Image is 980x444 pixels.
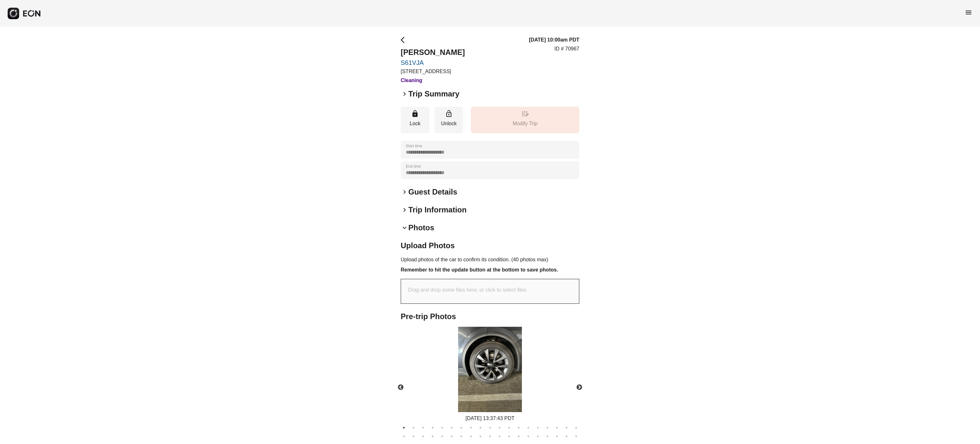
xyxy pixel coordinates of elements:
[506,425,512,431] button: 12
[965,9,972,16] span: menu
[401,107,429,133] button: Lock
[401,47,465,57] h2: [PERSON_NAME]
[401,433,407,440] button: 20
[439,425,445,431] button: 5
[487,433,493,440] button: 29
[401,68,465,75] p: [STREET_ADDRESS]
[487,425,493,431] button: 10
[458,433,464,440] button: 26
[408,286,526,294] p: Drag and drop some files here, or click to select files
[401,311,579,322] h2: Pre-trip Photos
[401,188,408,196] span: keyboard_arrow_right
[544,433,551,440] button: 35
[445,110,453,118] span: lock_open
[529,36,579,44] h3: [DATE] 10:00am PDT
[477,425,484,431] button: 9
[458,415,522,422] div: [DATE] 13:37:43 PDT
[563,425,570,431] button: 18
[401,59,465,66] a: S61VJA
[554,433,560,440] button: 36
[401,206,408,214] span: keyboard_arrow_right
[506,433,512,440] button: 31
[434,107,463,133] button: Unlock
[516,425,522,431] button: 13
[573,425,579,431] button: 19
[401,241,579,251] h2: Upload Photos
[496,433,503,440] button: 30
[535,425,541,431] button: 15
[496,425,503,431] button: 11
[458,425,464,431] button: 7
[525,433,531,440] button: 33
[477,433,484,440] button: 28
[408,187,457,197] h2: Guest Details
[554,425,560,431] button: 17
[401,266,579,274] h3: Remember to hit the update button at the bottom to save photos.
[410,425,417,431] button: 2
[401,256,579,264] p: Upload photos of the car to confirm its condition. (40 photos max)
[404,120,426,127] p: Lock
[554,45,579,53] p: ID # 70967
[429,425,436,431] button: 4
[390,376,412,399] button: Previous
[535,433,541,440] button: 34
[420,433,426,440] button: 22
[410,433,417,440] button: 21
[408,205,467,215] h2: Trip Information
[401,77,465,84] h3: Cleaning
[544,425,551,431] button: 16
[420,425,426,431] button: 3
[401,36,408,44] span: arrow_back_ios
[429,433,436,440] button: 23
[573,433,579,440] button: 38
[408,89,459,99] h2: Trip Summary
[458,327,522,412] img: https://fastfleet.me/rails/active_storage/blobs/redirect/eyJfcmFpbHMiOnsibWVzc2FnZSI6IkJBaHBBN0Jm...
[411,110,419,118] span: lock
[563,433,570,440] button: 37
[568,376,590,399] button: Next
[449,425,455,431] button: 6
[468,425,474,431] button: 8
[401,224,408,232] span: keyboard_arrow_down
[408,223,434,233] h2: Photos
[449,433,455,440] button: 25
[516,433,522,440] button: 32
[525,425,531,431] button: 14
[401,425,407,431] button: 1
[439,433,445,440] button: 24
[401,90,408,98] span: keyboard_arrow_right
[438,120,460,127] p: Unlock
[468,433,474,440] button: 27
